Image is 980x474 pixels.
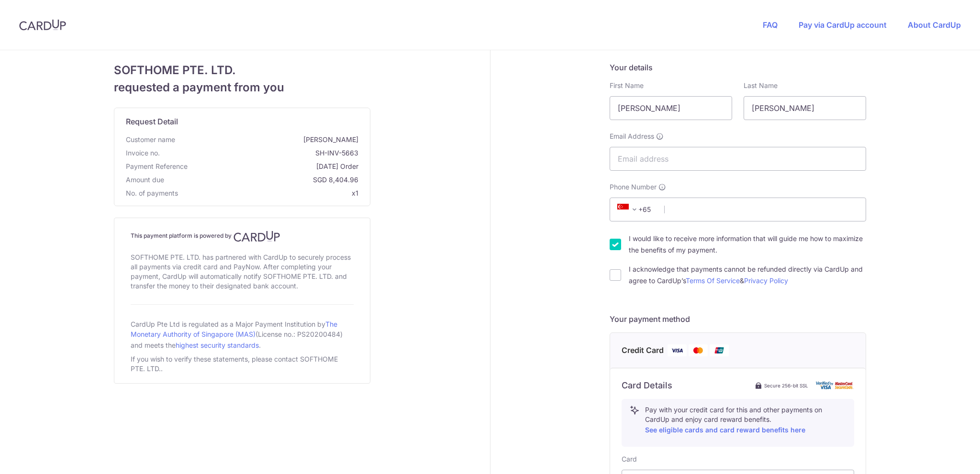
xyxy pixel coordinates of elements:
label: Last Name [744,81,778,90]
span: translation missing: en.payment_reference [126,162,188,170]
label: Card [622,454,637,464]
a: About CardUp [908,20,961,30]
iframe: Opens a widget where you can find more information [919,445,970,469]
img: card secure [816,381,854,389]
span: SGD 8,404.96 [168,175,358,185]
p: Pay with your credit card for this and other payments on CardUp and enjoy card reward benefits. [645,405,846,436]
span: SOFTHOME PTE. LTD. [114,62,370,79]
label: I would like to receive more information that will guide me how to maximize the benefits of my pa... [629,233,866,256]
label: First Name [610,81,644,90]
span: x1 [352,189,358,197]
img: Visa [668,344,687,356]
div: SOFTHOME PTE. LTD. has partnered with CardUp to securely process all payments via credit card and... [131,251,354,293]
div: If you wish to verify these statements, please contact SOFTHOME PTE. LTD.. [131,353,354,375]
span: [DATE] Order [191,162,358,171]
h6: Card Details [622,380,672,391]
h4: This payment platform is powered by [131,231,354,242]
h5: Your details [610,62,866,73]
span: Credit Card [622,344,664,356]
input: Email address [610,147,866,171]
label: I acknowledge that payments cannot be refunded directly via CardUp and agree to CardUp’s & [629,264,866,287]
span: Invoice no. [126,148,160,158]
a: Pay via CardUp account [799,20,887,30]
img: Mastercard [689,344,708,356]
span: Phone Number [610,182,657,192]
img: Union Pay [710,344,729,356]
a: Terms Of Service [686,276,740,285]
span: No. of payments [126,188,178,198]
span: Secure 256-bit SSL [764,382,808,389]
input: Last name [744,96,866,120]
input: First name [610,96,732,120]
img: CardUp [19,19,66,31]
h5: Your payment method [610,313,866,325]
a: highest security standards [176,341,259,349]
span: translation missing: en.request_detail [126,117,178,126]
a: Privacy Policy [744,276,788,285]
span: [PERSON_NAME] [179,135,358,144]
span: +65 [614,204,657,215]
span: Customer name [126,135,175,144]
div: CardUp Pte Ltd is regulated as a Major Payment Institution by (License no.: PS20200484) and meets... [131,316,354,353]
img: CardUp [234,231,280,242]
span: +65 [617,204,640,215]
a: See eligible cards and card reward benefits here [645,426,805,434]
span: Amount due [126,175,164,185]
span: Email Address [610,132,654,141]
a: FAQ [763,20,778,30]
span: SH-INV-5663 [164,148,358,158]
span: requested a payment from you [114,79,370,96]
